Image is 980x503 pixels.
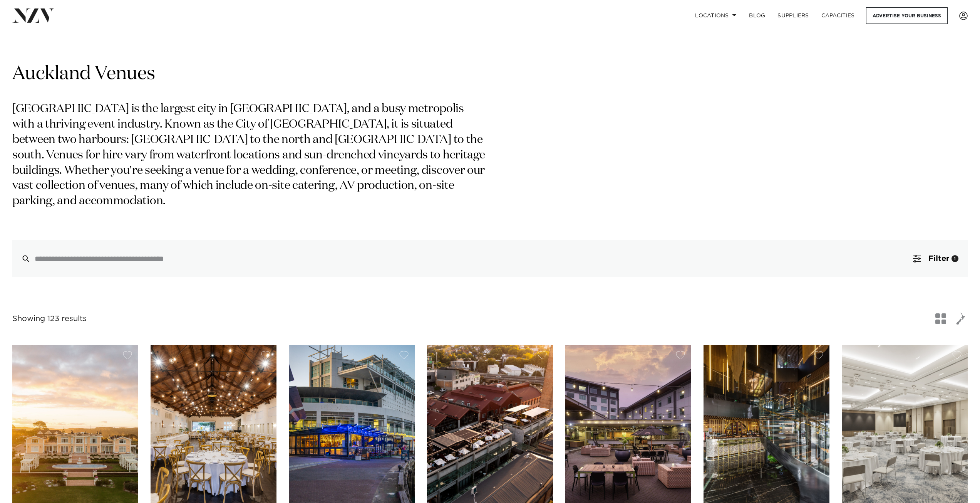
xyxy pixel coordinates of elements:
[689,7,743,24] a: Locations
[866,7,948,24] a: Advertise your business
[12,62,968,86] h1: Auckland Venues
[815,7,861,24] a: Capacities
[928,255,949,262] span: Filter
[952,255,958,262] div: 1
[904,240,968,277] button: Filter1
[743,7,771,24] a: BLOG
[12,8,54,22] img: nzv-logo.png
[12,313,87,325] div: Showing 123 results
[12,102,488,209] p: [GEOGRAPHIC_DATA] is the largest city in [GEOGRAPHIC_DATA], and a busy metropolis with a thriving...
[771,7,815,24] a: SUPPLIERS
